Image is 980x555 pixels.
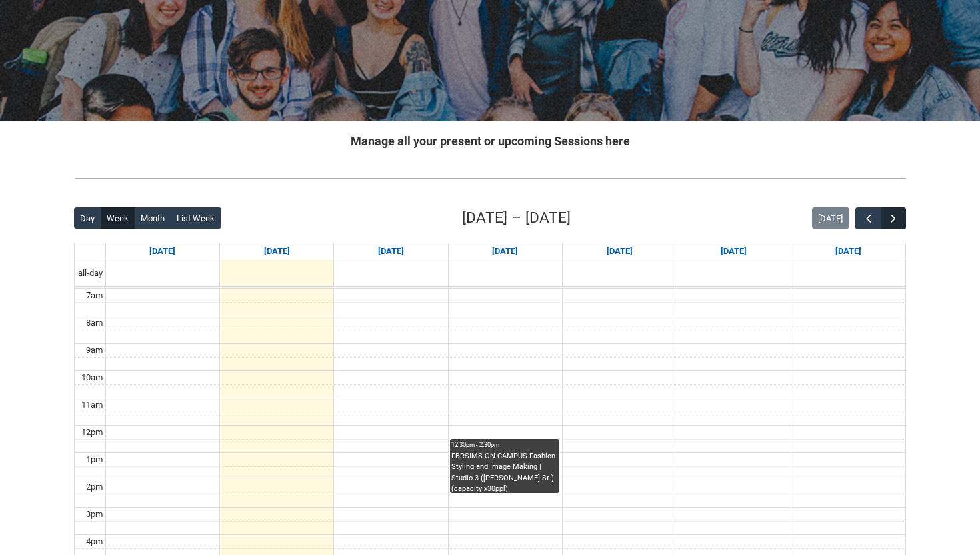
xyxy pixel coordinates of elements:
a: Go to September 13, 2025 [833,243,864,259]
div: 1pm [83,453,105,466]
div: 9am [83,344,105,357]
img: REDU_GREY_LINE [74,171,906,185]
div: 4pm [83,535,105,548]
div: FBRSIMS ON-CAMPUS Fashion Styling and Image Making | Studio 3 ([PERSON_NAME] St.) (capacity x30ppl) [451,451,558,493]
button: List Week [171,207,221,229]
button: [DATE] [812,207,849,229]
h2: [DATE] – [DATE] [462,207,571,229]
button: Day [74,207,101,229]
div: 12pm [79,426,105,439]
a: Go to September 12, 2025 [718,243,749,259]
div: 3pm [83,508,105,521]
button: Week [101,207,135,229]
div: 12:30pm - 2:30pm [451,440,558,450]
div: 10am [79,371,105,384]
button: Month [135,207,171,229]
a: Go to September 8, 2025 [261,243,293,259]
h2: Manage all your present or upcoming Sessions here [74,132,906,150]
div: 8am [83,316,105,330]
div: 2pm [83,480,105,494]
button: Next Week [881,207,906,229]
a: Go to September 7, 2025 [147,243,178,259]
a: Go to September 10, 2025 [489,243,521,259]
span: all-day [75,267,105,280]
a: Go to September 9, 2025 [375,243,407,259]
button: Previous Week [855,207,881,229]
a: Go to September 11, 2025 [604,243,635,259]
div: 11am [79,398,105,412]
div: 7am [83,289,105,302]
